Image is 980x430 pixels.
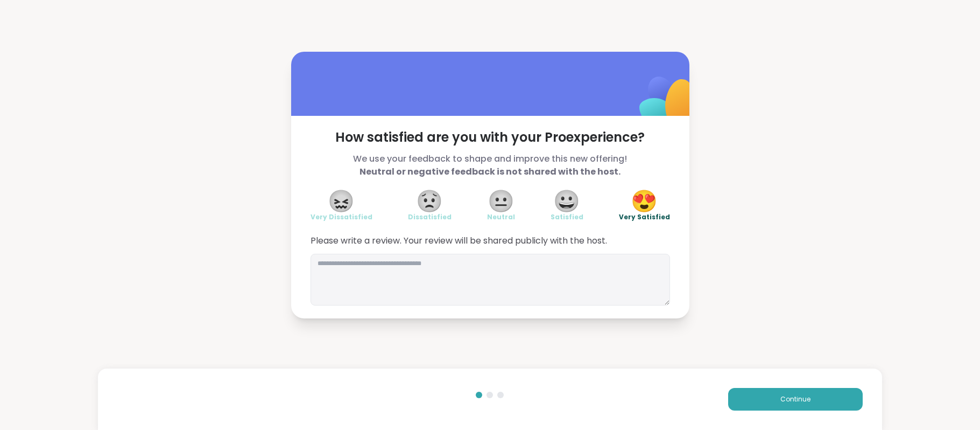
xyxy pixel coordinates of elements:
span: Very Satisfied [619,213,670,221]
button: Continue [728,388,863,411]
span: Satisfied [551,213,583,221]
img: ShareWell Logomark [614,48,721,156]
span: 😖 [328,191,355,211]
span: Please write a review. Your review will be shared publicly with the host. [311,234,670,247]
span: 😍 [631,191,658,211]
span: Continue [780,394,810,404]
span: How satisfied are you with your Pro experience? [311,129,670,146]
span: Very Dissatisfied [311,213,372,221]
span: We use your feedback to shape and improve this new offering! [311,152,670,178]
span: 😟 [416,191,443,211]
span: Neutral [487,213,515,221]
span: 😀 [553,191,580,211]
span: Dissatisfied [408,213,452,221]
b: Neutral or negative feedback is not shared with the host. [359,165,621,178]
span: 😐 [488,191,514,211]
